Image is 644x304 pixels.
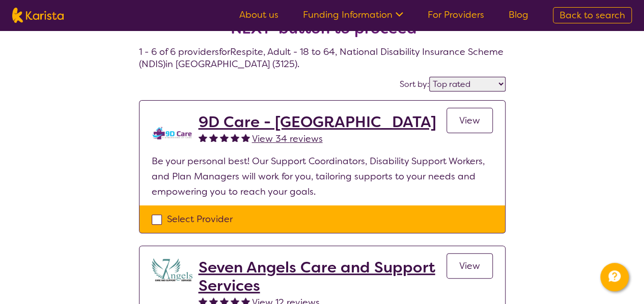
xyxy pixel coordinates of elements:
[241,133,250,142] img: fullstar
[152,113,192,154] img: zklkmrpc7cqrnhnbeqm0.png
[12,8,64,23] img: Karista logo
[209,133,218,142] img: fullstar
[459,114,480,127] span: View
[199,258,446,295] a: Seven Angels Care and Support Services
[239,9,278,21] a: About us
[553,7,632,23] a: Back to search
[252,133,323,145] span: View 34 reviews
[428,9,484,21] a: For Providers
[220,133,229,142] img: fullstar
[303,9,403,21] a: Funding Information
[559,9,625,21] span: Back to search
[199,133,207,142] img: fullstar
[459,260,480,272] span: View
[252,131,323,146] a: View 34 reviews
[400,79,429,89] label: Sort by:
[509,9,528,21] a: Blog
[152,154,493,199] p: Be your personal best! Our Support Coordinators, Disability Support Workers, and Plan Managers wi...
[600,263,629,291] button: Channel Menu
[231,133,239,142] img: fullstar
[446,108,493,133] a: View
[151,1,493,38] h2: Select one or more providers and click the 'NEXT' button to proceed
[446,253,493,279] a: View
[199,113,436,131] a: 9D Care - [GEOGRAPHIC_DATA]
[152,258,192,281] img: lugdbhoacugpbhbgex1l.png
